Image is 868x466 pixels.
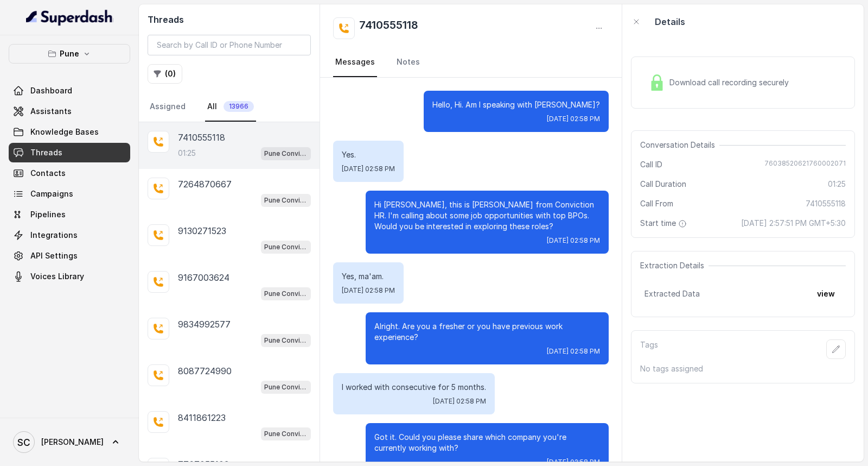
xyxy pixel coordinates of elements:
[547,347,600,356] span: [DATE] 02:58 PM
[374,321,600,343] p: Alright. Are you a fresher or you have previous work experience?
[9,267,130,286] a: Voices Library
[264,148,308,159] p: Pune Conviction HR Outbound Assistant
[342,382,486,393] p: I worked with consecutive for 5 months.
[178,411,226,424] p: 8411861223
[30,85,72,96] span: Dashboard
[178,364,232,377] p: 8087724990
[9,246,130,266] a: API Settings
[432,99,600,110] p: Hello, Hi. Am I speaking with [PERSON_NAME]?
[30,106,72,117] span: Assistants
[30,188,73,199] span: Campaigns
[264,335,308,346] p: Pune Conviction HR Outbound Assistant
[148,92,311,122] nav: Tabs
[178,318,231,331] p: 9834992577
[264,242,308,253] p: Pune Conviction HR Outbound Assistant
[9,184,130,204] a: Campaigns
[810,284,841,304] button: view
[640,198,673,209] span: Call From
[30,271,84,282] span: Voices Library
[9,205,130,224] a: Pipelines
[374,199,600,232] p: Hi [PERSON_NAME], this is [PERSON_NAME] from Conviction HR. I'm calling about some job opportunit...
[30,147,62,158] span: Threads
[148,64,182,84] button: (0)
[655,15,685,28] p: Details
[264,382,308,393] p: Pune Conviction HR Outbound Assistant
[669,77,793,88] span: Download call recording securely
[178,178,232,191] p: 7264870667
[205,92,256,122] a: All13966
[148,92,188,122] a: Assigned
[342,149,395,160] p: Yes.
[264,288,308,299] p: Pune Conviction HR Outbound Assistant
[640,363,846,374] p: No tags assigned
[9,225,130,245] a: Integrations
[764,159,846,170] span: 76038520621760002071
[640,339,658,359] p: Tags
[9,427,130,457] a: [PERSON_NAME]
[547,115,600,123] span: [DATE] 02:58 PM
[9,102,130,121] a: Assistants
[644,288,700,299] span: Extracted Data
[342,165,395,173] span: [DATE] 02:58 PM
[9,163,130,183] a: Contacts
[640,218,689,229] span: Start time
[264,429,308,439] p: Pune Conviction HR Outbound Assistant
[333,48,377,77] a: Messages
[640,260,709,271] span: Extraction Details
[9,81,130,100] a: Dashboard
[649,74,665,91] img: Lock Icon
[828,179,846,190] span: 01:25
[342,271,395,282] p: Yes, ma'am.
[359,17,418,39] h2: 7410555118
[148,35,311,55] input: Search by Call ID or Phone Number
[547,236,600,245] span: [DATE] 02:58 PM
[264,195,308,206] p: Pune Conviction HR Outbound Assistant
[9,44,130,64] button: Pune
[26,9,113,26] img: light.svg
[41,437,104,448] span: [PERSON_NAME]
[30,250,78,261] span: API Settings
[9,122,130,142] a: Knowledge Bases
[741,218,846,229] span: [DATE] 2:57:51 PM GMT+5:30
[224,101,254,112] span: 13966
[30,127,99,137] span: Knowledge Bases
[178,271,229,284] p: 9167003624
[178,131,225,144] p: 7410555118
[30,209,66,220] span: Pipelines
[342,286,395,295] span: [DATE] 02:58 PM
[806,198,846,209] span: 7410555118
[178,224,226,237] p: 9130271523
[9,143,130,162] a: Threads
[640,179,686,190] span: Call Duration
[60,47,79,60] p: Pune
[333,48,609,77] nav: Tabs
[433,397,486,406] span: [DATE] 02:58 PM
[640,140,719,150] span: Conversation Details
[394,48,422,77] a: Notes
[374,432,600,454] p: Got it. Could you please share which company you're currently working with?
[30,230,78,241] span: Integrations
[17,437,30,448] text: SC
[178,148,196,159] p: 01:25
[640,159,662,170] span: Call ID
[30,168,66,179] span: Contacts
[148,13,311,26] h2: Threads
